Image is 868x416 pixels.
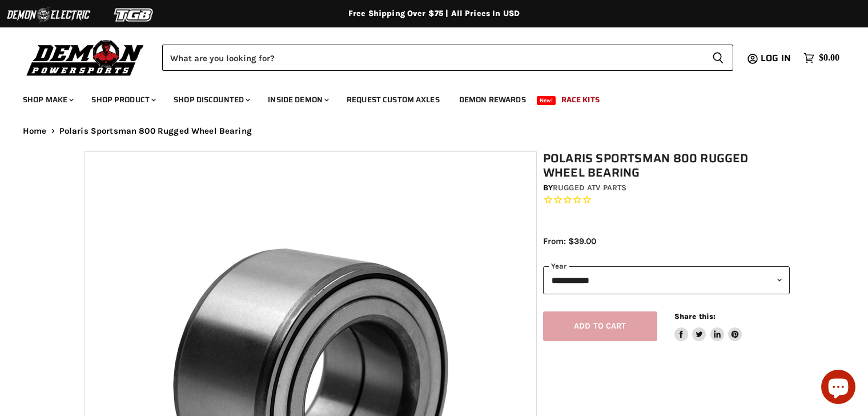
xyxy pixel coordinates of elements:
inbox-online-store-chat: Shopify online store chat [818,370,859,407]
span: Polaris Sportsman 800 Rugged Wheel Bearing [59,126,252,136]
button: Search [703,45,733,71]
a: Shop Make [14,88,81,111]
a: Shop Product [83,88,163,111]
a: Shop Discounted [165,88,257,111]
div: by [543,182,790,194]
a: Request Custom Axles [338,88,448,111]
aside: Share this: [674,311,742,342]
a: Rugged ATV Parts [553,183,626,193]
img: TGB Logo 2 [91,4,177,26]
a: Home [23,126,47,136]
ul: Main menu [14,83,837,111]
h1: Polaris Sportsman 800 Rugged Wheel Bearing [543,151,790,180]
img: Demon Powersports [23,37,148,78]
span: Rated 0.0 out of 5 stars 0 reviews [543,194,790,206]
a: Demon Rewards [451,88,535,111]
span: New! [537,96,556,105]
select: year [543,266,790,294]
span: Share this: [674,312,716,321]
a: Log in [756,53,798,63]
span: $0.00 [819,53,839,63]
a: Inside Demon [259,88,336,111]
a: Race Kits [553,88,608,111]
img: Demon Electric Logo 2 [6,4,91,26]
input: Search [162,45,703,71]
span: From: $39.00 [543,236,596,246]
form: Product [162,45,733,71]
a: $0.00 [798,50,845,66]
span: Log in [761,51,791,65]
